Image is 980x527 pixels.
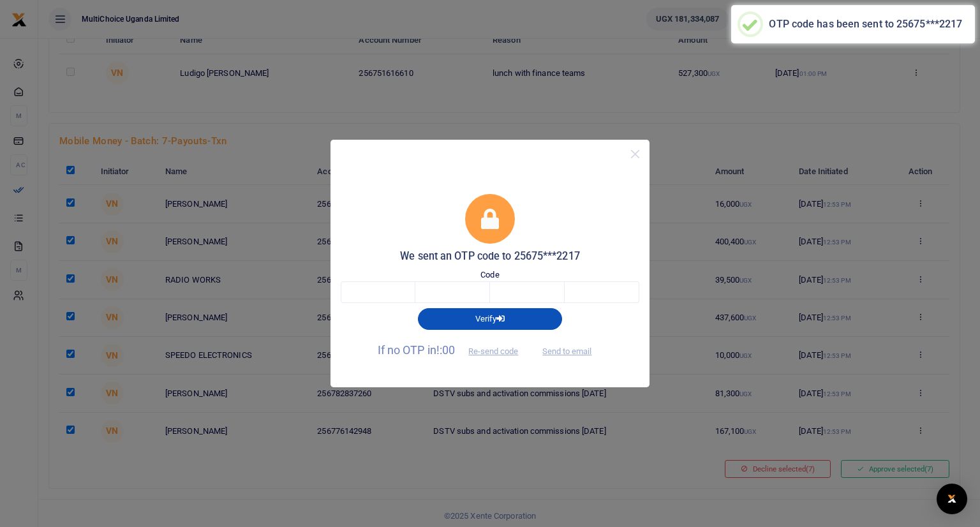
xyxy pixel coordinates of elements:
[378,343,530,357] span: If no OTP in
[626,145,644,163] button: Close
[341,250,639,263] h5: We sent an OTP code to 25675***2217
[480,269,499,281] label: Code
[418,308,562,330] button: Verify
[937,484,967,514] div: Open Intercom Messenger
[436,343,455,357] span: !:00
